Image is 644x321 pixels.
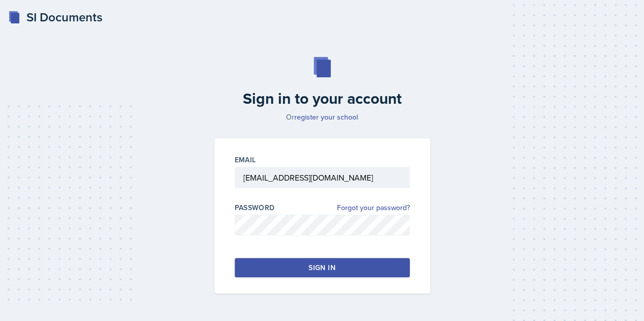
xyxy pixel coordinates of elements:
[294,112,358,122] a: register your school
[235,155,256,165] label: Email
[8,8,102,26] a: SI Documents
[235,202,275,213] label: Password
[337,202,410,213] a: Forgot your password?
[208,90,436,108] h2: Sign in to your account
[235,167,410,188] input: Email
[235,258,410,277] button: Sign in
[309,262,335,273] div: Sign in
[208,112,436,122] p: Or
